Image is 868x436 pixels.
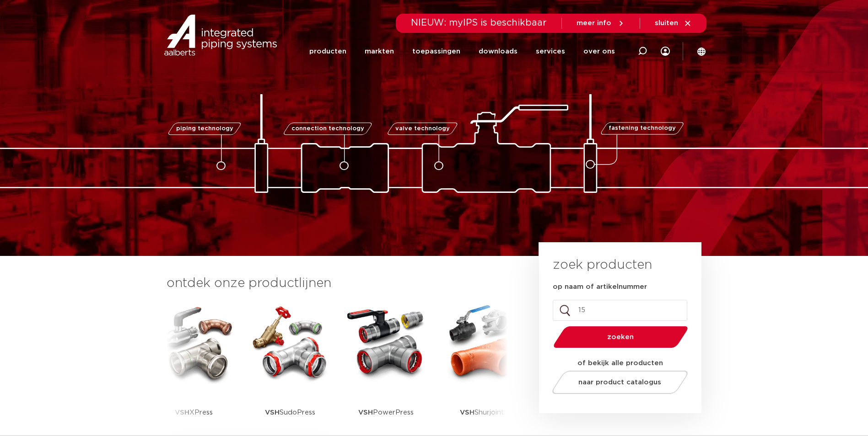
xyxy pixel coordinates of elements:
[358,409,373,416] strong: VSH
[553,256,652,274] h3: zoek producten
[553,300,687,321] input: zoeken
[265,409,280,416] strong: VSH
[479,33,518,70] a: downloads
[460,409,474,416] strong: VSH
[536,33,565,70] a: services
[655,20,678,27] span: sluiten
[309,33,346,70] a: producten
[176,126,233,132] span: piping technology
[609,126,676,132] span: fastening technology
[412,33,460,70] a: toepassingen
[550,325,691,349] button: zoeken
[365,33,394,70] a: markten
[175,409,189,416] strong: VSH
[655,19,692,27] a: sluiten
[411,18,547,27] span: NIEUW: myIPS is beschikbaar
[661,33,670,70] div: my IPS
[553,282,647,292] label: op naam of artikelnummer
[577,334,664,340] span: zoeken
[550,371,690,394] a: naar product catalogus
[583,33,615,70] a: over ons
[577,20,611,27] span: meer info
[578,379,661,386] span: naar product catalogus
[577,360,663,367] strong: of bekijk alle producten
[291,126,364,132] span: connection technology
[395,126,450,132] span: valve technology
[309,33,615,70] nav: Menu
[167,274,508,292] h3: ontdek onze productlijnen
[577,19,625,27] a: meer info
